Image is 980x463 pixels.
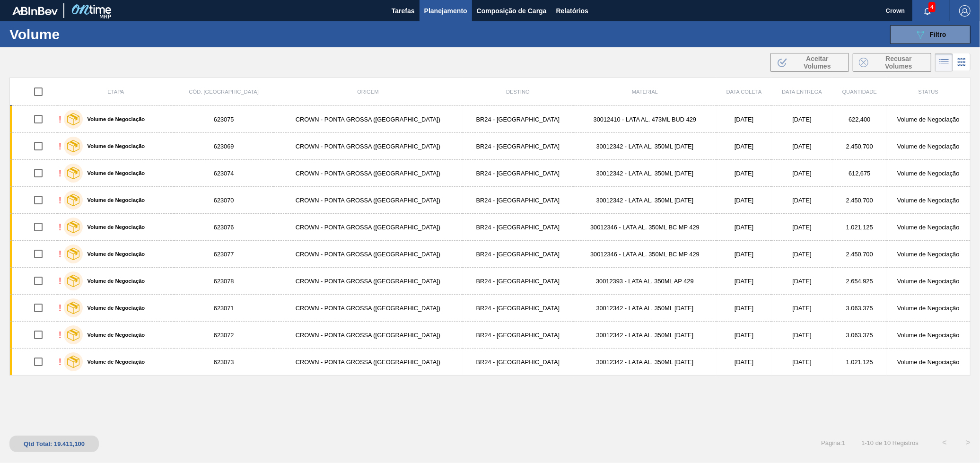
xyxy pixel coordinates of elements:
td: [DATE] [771,106,832,133]
div: ! [59,249,61,260]
span: Cód. [GEOGRAPHIC_DATA] [189,89,259,95]
td: [DATE] [771,322,832,349]
td: 623073 [174,349,273,376]
a: !Volume de Negociação623074CROWN - PONTA GROSSA ([GEOGRAPHIC_DATA])BR24 - [GEOGRAPHIC_DATA]300123... [10,160,971,187]
td: 612,675 [832,160,886,187]
div: ! [59,168,61,179]
td: 30012342 - LATA AL. 350ML [DATE] [573,133,717,160]
td: [DATE] [717,133,771,160]
td: 30012393 - LATA AL. 350ML AP 429 [573,268,717,295]
td: 2.450,700 [832,241,886,268]
span: Aceitar Volumes [792,55,843,70]
td: 30012346 - LATA AL. 350ML BC MP 429 [573,241,717,268]
td: BR24 - [GEOGRAPHIC_DATA] [463,295,573,322]
td: Volume de Negociação [887,349,971,376]
td: CROWN - PONTA GROSSA ([GEOGRAPHIC_DATA]) [273,133,463,160]
span: 1 - 10 de 10 Registros [860,439,919,446]
td: 30012346 - LATA AL. 350ML BC MP 429 [573,214,717,241]
div: ! [59,195,61,206]
td: [DATE] [717,241,771,268]
a: !Volume de Negociação623077CROWN - PONTA GROSSA ([GEOGRAPHIC_DATA])BR24 - [GEOGRAPHIC_DATA]300123... [10,241,971,268]
label: Volume de Negociação [83,224,145,230]
a: !Volume de Negociação623070CROWN - PONTA GROSSA ([GEOGRAPHIC_DATA])BR24 - [GEOGRAPHIC_DATA]300123... [10,187,971,214]
td: Volume de Negociação [887,187,971,214]
td: [DATE] [771,133,832,160]
td: 30012342 - LATA AL. 350ML [DATE] [573,349,717,376]
td: CROWN - PONTA GROSSA ([GEOGRAPHIC_DATA]) [273,322,463,349]
span: Relatórios [556,5,588,17]
td: 2.450,700 [832,133,886,160]
label: Volume de Negociação [83,251,145,257]
td: Volume de Negociação [887,133,971,160]
span: Quantidade [842,89,877,95]
label: Volume de Negociação [83,278,145,284]
div: ! [59,222,61,233]
a: !Volume de Negociação623076CROWN - PONTA GROSSA ([GEOGRAPHIC_DATA])BR24 - [GEOGRAPHIC_DATA]300123... [10,214,971,241]
td: [DATE] [771,268,832,295]
span: Data entrega [782,89,822,95]
td: [DATE] [771,241,832,268]
td: Volume de Negociação [887,322,971,349]
td: 1.021,125 [832,214,886,241]
a: !Volume de Negociação623072CROWN - PONTA GROSSA ([GEOGRAPHIC_DATA])BR24 - [GEOGRAPHIC_DATA]300123... [10,322,971,349]
img: TNhmsLtSVTkK8tSr43FrP2fwEKptu5GPRR3wAAAABJRU5ErkJggg== [12,7,58,15]
div: ! [59,276,61,287]
td: [DATE] [717,106,771,133]
td: CROWN - PONTA GROSSA ([GEOGRAPHIC_DATA]) [273,268,463,295]
td: 623077 [174,241,273,268]
td: 3.063,375 [832,322,886,349]
td: [DATE] [717,349,771,376]
a: !Volume de Negociação623075CROWN - PONTA GROSSA ([GEOGRAPHIC_DATA])BR24 - [GEOGRAPHIC_DATA]300124... [10,106,971,133]
label: Volume de Negociação [83,197,145,203]
td: 30012410 - LATA AL. 473ML BUD 429 [573,106,717,133]
span: Destino [506,89,530,95]
td: [DATE] [717,187,771,214]
td: 1.021,125 [832,349,886,376]
span: Composição de Carga [477,5,547,17]
button: Notificações [912,4,943,17]
div: Visão em Cards [953,53,971,71]
td: [DATE] [771,187,832,214]
td: 3.063,375 [832,295,886,322]
td: [DATE] [771,349,832,376]
td: 623072 [174,322,273,349]
div: ! [59,330,61,341]
td: Volume de Negociação [887,160,971,187]
td: [DATE] [771,295,832,322]
td: CROWN - PONTA GROSSA ([GEOGRAPHIC_DATA]) [273,241,463,268]
td: 623071 [174,295,273,322]
span: Status [919,89,938,95]
td: 623069 [174,133,273,160]
td: 2.654,925 [832,268,886,295]
td: CROWN - PONTA GROSSA ([GEOGRAPHIC_DATA]) [273,106,463,133]
button: > [956,431,980,454]
td: 30012342 - LATA AL. 350ML [DATE] [573,295,717,322]
td: Volume de Negociação [887,295,971,322]
span: Material [632,89,658,95]
td: [DATE] [717,214,771,241]
td: 623076 [174,214,273,241]
a: !Volume de Negociação623071CROWN - PONTA GROSSA ([GEOGRAPHIC_DATA])BR24 - [GEOGRAPHIC_DATA]300123... [10,295,971,322]
button: < [933,431,956,454]
img: Logout [959,5,971,17]
td: CROWN - PONTA GROSSA ([GEOGRAPHIC_DATA]) [273,349,463,376]
td: 623070 [174,187,273,214]
div: ! [59,141,61,152]
label: Volume de Negociação [83,170,145,176]
td: [DATE] [717,268,771,295]
div: Visão em Lista [935,53,953,71]
td: 30012342 - LATA AL. 350ML [DATE] [573,322,717,349]
label: Volume de Negociação [83,332,145,338]
a: !Volume de Negociação623073CROWN - PONTA GROSSA ([GEOGRAPHIC_DATA])BR24 - [GEOGRAPHIC_DATA]300123... [10,349,971,376]
td: 623074 [174,160,273,187]
span: Tarefas [392,5,415,17]
td: BR24 - [GEOGRAPHIC_DATA] [463,133,573,160]
td: [DATE] [717,295,771,322]
td: Volume de Negociação [887,241,971,268]
span: 4 [928,2,936,12]
td: CROWN - PONTA GROSSA ([GEOGRAPHIC_DATA]) [273,187,463,214]
td: BR24 - [GEOGRAPHIC_DATA] [463,160,573,187]
td: BR24 - [GEOGRAPHIC_DATA] [463,268,573,295]
h1: Volume [9,29,152,40]
button: Filtro [890,25,971,44]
